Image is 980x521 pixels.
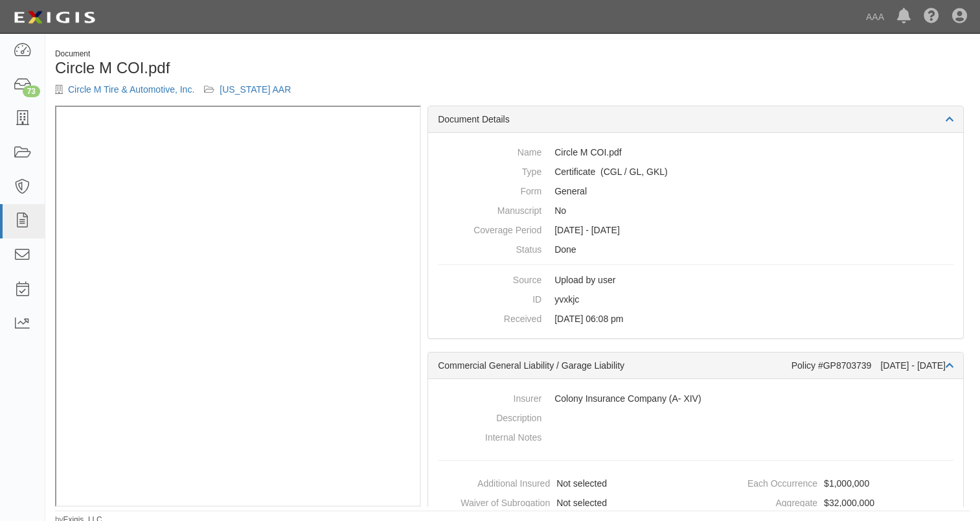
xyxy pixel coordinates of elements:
[701,493,958,513] dd: $32,000,000
[438,220,541,237] dt: Coverage Period
[23,86,40,97] div: 73
[438,389,953,408] dd: Colony Insurance Company (A- XIV)
[438,408,541,424] dt: Description
[924,9,939,25] i: Help Center - Complianz
[701,493,817,509] dt: Aggregate
[433,493,550,509] dt: Waiver of Subrogation
[438,240,953,259] dd: Done
[438,309,953,329] dd: [DATE] 06:08 pm
[438,428,541,444] dt: Internal Notes
[701,474,958,493] dd: $1,000,000
[68,84,194,95] a: Circle M Tire & Automotive, Inc.
[433,493,690,513] dd: Not selected
[438,270,953,290] dd: Upload by user
[428,106,963,133] div: Document Details
[438,290,953,309] dd: yvxkjc
[438,143,541,159] dt: Name
[438,181,541,198] dt: Form
[438,309,541,325] dt: Received
[701,474,817,490] dt: Each Occurrence
[438,290,541,306] dt: ID
[438,162,953,181] dd: Commercial General Liability / Garage Liability Garage Keepers Liability
[438,201,541,217] dt: Manuscript
[438,162,541,178] dt: Type
[438,201,953,220] dd: No
[438,143,953,162] dd: Circle M COI.pdf
[860,4,891,30] a: AAA
[792,359,953,372] div: Policy #GP8703739 [DATE] - [DATE]
[438,270,541,286] dt: Source
[10,6,99,29] img: logo-5460c22ac91f19d4615b14bd174203de0afe785f0fc80cf4dbbc73dc1793850b.png
[220,84,291,95] a: [US_STATE] AAR
[433,474,690,493] dd: Not selected
[55,60,503,76] h1: Circle M COI.pdf
[438,240,541,256] dt: Status
[438,389,541,405] dt: Insurer
[433,474,550,490] dt: Additional Insured
[438,359,791,372] div: Commercial General Liability / Garage Liability
[438,181,953,201] dd: General
[55,49,503,60] div: Document
[438,220,953,240] dd: [DATE] - [DATE]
